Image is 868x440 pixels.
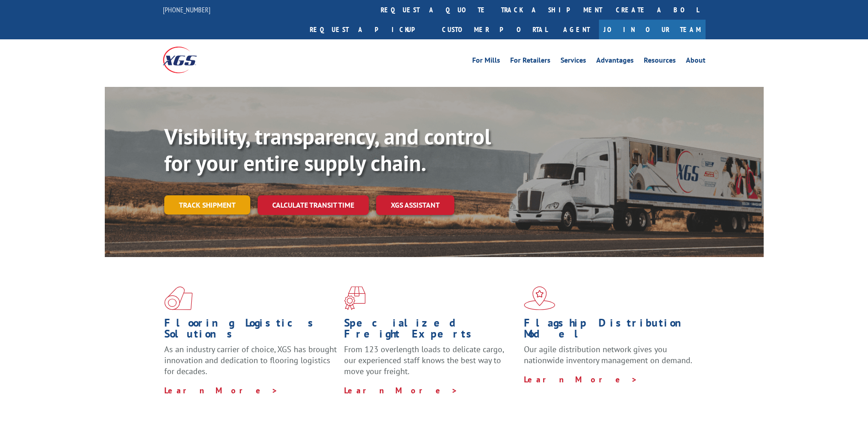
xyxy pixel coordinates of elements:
a: Resources [644,57,676,67]
a: For Retailers [510,57,550,67]
a: Learn More > [164,385,278,396]
span: As an industry carrier of choice, XGS has brought innovation and dedication to flooring logistics... [164,344,337,376]
p: From 123 overlength loads to delicate cargo, our experienced staff knows the best way to move you... [344,344,517,385]
a: Learn More > [344,385,458,396]
a: Services [561,57,586,67]
span: Our agile distribution network gives you nationwide inventory management on demand. [524,344,692,365]
a: About [686,57,706,67]
a: Customer Portal [435,20,554,39]
a: Agent [554,20,599,39]
a: Advantages [596,57,634,67]
a: [PHONE_NUMBER] [163,5,210,14]
a: Calculate transit time [258,195,369,215]
a: Join Our Team [599,20,706,39]
a: XGS ASSISTANT [376,195,454,215]
h1: Flooring Logistics Solutions [164,317,337,344]
a: Learn More > [524,374,638,385]
h1: Specialized Freight Experts [344,317,517,344]
a: For Mills [472,57,500,67]
a: Track shipment [164,195,250,215]
img: xgs-icon-focused-on-flooring-red [344,286,366,310]
b: Visibility, transparency, and control for your entire supply chain. [164,122,491,177]
img: xgs-icon-flagship-distribution-model-red [524,286,555,310]
h1: Flagship Distribution Model [524,317,697,344]
img: xgs-icon-total-supply-chain-intelligence-red [164,286,193,310]
a: Request a pickup [303,20,435,39]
